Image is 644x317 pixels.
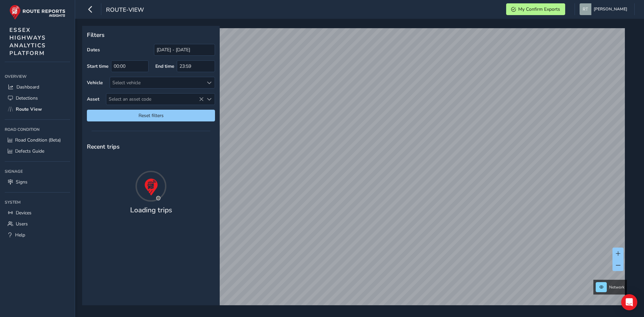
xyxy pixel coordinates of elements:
div: Overview [5,71,70,82]
img: diamond-layout [580,3,591,15]
button: Reset filters [87,110,215,121]
a: Users [5,218,70,229]
div: Open Intercom Messenger [621,294,637,310]
span: route-view [106,6,144,15]
label: Vehicle [87,80,103,86]
h4: Loading trips [130,206,172,214]
label: Asset [87,96,99,102]
a: Detections [5,93,70,104]
img: rr logo [9,5,65,20]
a: Help [5,229,70,241]
span: Signs [16,179,28,185]
span: Route View [16,106,42,112]
div: Signage [5,166,70,176]
div: Road Condition [5,124,70,135]
p: Filters [87,31,215,39]
div: Select an asset code [204,94,215,105]
a: Route View [5,104,70,115]
span: [PERSON_NAME] [594,3,627,15]
a: Dashboard [5,82,70,93]
canvas: Map [85,28,625,313]
span: Defects Guide [15,148,44,154]
label: Start time [87,63,109,69]
span: Detections [16,95,38,101]
a: Devices [5,207,70,218]
a: Defects Guide [5,146,70,157]
a: Road Condition (Beta) [5,135,70,146]
label: Dates [87,47,100,53]
button: [PERSON_NAME] [580,3,630,15]
div: Select vehicle [110,77,204,88]
button: My Confirm Exports [506,3,565,15]
span: Dashboard [16,84,39,90]
span: Users [16,221,28,227]
span: ESSEX HIGHWAYS ANALYTICS PLATFORM [9,26,46,57]
label: End time [155,63,174,69]
span: Help [15,232,25,238]
span: Network [609,284,625,290]
span: Recent trips [87,143,120,151]
span: Select an asset code [106,94,204,105]
span: Road Condition (Beta) [15,137,61,143]
span: Devices [16,210,32,216]
a: Signs [5,176,70,188]
span: Reset filters [92,112,210,119]
div: System [5,197,70,207]
span: My Confirm Exports [518,6,560,12]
